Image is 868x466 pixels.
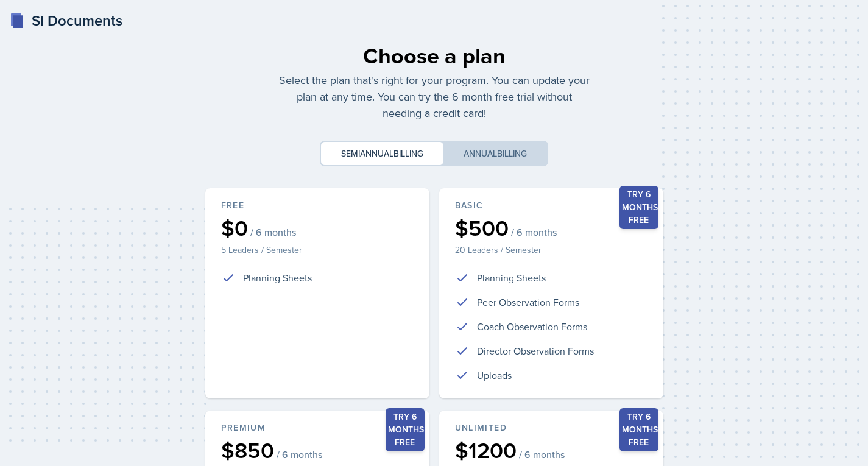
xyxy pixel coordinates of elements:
div: $0 [221,217,414,239]
span: / 6 months [519,448,565,461]
div: Free [221,199,414,212]
p: Uploads [477,368,512,383]
button: Annualbilling [443,142,547,165]
div: $850 [221,439,414,461]
div: Try 6 months free [619,186,658,229]
button: Semiannualbilling [321,142,443,165]
div: Premium [221,422,414,434]
div: Choose a plan [278,39,590,72]
p: 20 Leaders / Semester [455,244,647,256]
span: / 6 months [277,448,322,461]
p: Director Observation Forms [477,344,594,358]
p: Coach Observation Forms [477,319,587,334]
p: 5 Leaders / Semester [221,244,414,256]
p: Planning Sheets [477,270,546,285]
div: Try 6 months free [386,408,425,451]
span: / 6 months [511,226,557,238]
a: SI Documents [10,10,122,32]
div: Try 6 months free [619,408,658,451]
span: billing [393,147,423,160]
span: / 6 months [250,226,296,238]
p: Planning Sheets [243,270,312,285]
div: $500 [455,217,647,239]
div: $1200 [455,439,647,461]
div: Unlimited [455,422,647,434]
span: billing [497,147,527,160]
div: Basic [455,199,647,212]
p: Select the plan that's right for your program. You can update your plan at any time. You can try ... [278,72,590,121]
p: Peer Observation Forms [477,295,579,309]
